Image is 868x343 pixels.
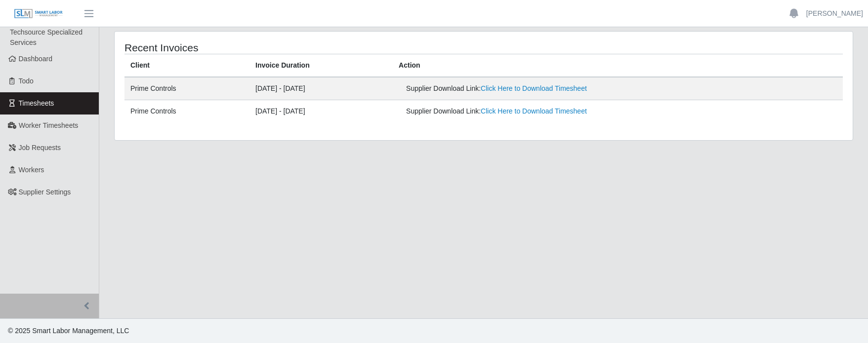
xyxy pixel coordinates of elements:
[806,8,863,19] a: [PERSON_NAME]
[19,144,61,152] span: Job Requests
[19,55,53,63] span: Dashboard
[393,54,843,77] th: Action
[19,188,71,196] span: Supplier Settings
[19,77,34,85] span: Todo
[8,327,129,335] span: © 2025 Smart Labor Management, LLC
[249,77,393,100] td: [DATE] - [DATE]
[14,8,63,19] img: SLM Logo
[124,54,249,77] th: Client
[406,83,683,94] div: Supplier Download Link:
[249,54,393,77] th: Invoice Duration
[19,99,54,107] span: Timesheets
[249,100,393,123] td: [DATE] - [DATE]
[124,100,249,123] td: Prime Controls
[19,166,44,174] span: Workers
[124,41,415,54] h4: Recent Invoices
[10,28,83,46] span: Techsource Specialized Services
[481,84,587,92] a: Click Here to Download Timesheet
[19,121,78,129] span: Worker Timesheets
[406,106,683,116] div: Supplier Download Link:
[481,107,587,115] a: Click Here to Download Timesheet
[124,77,249,100] td: Prime Controls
